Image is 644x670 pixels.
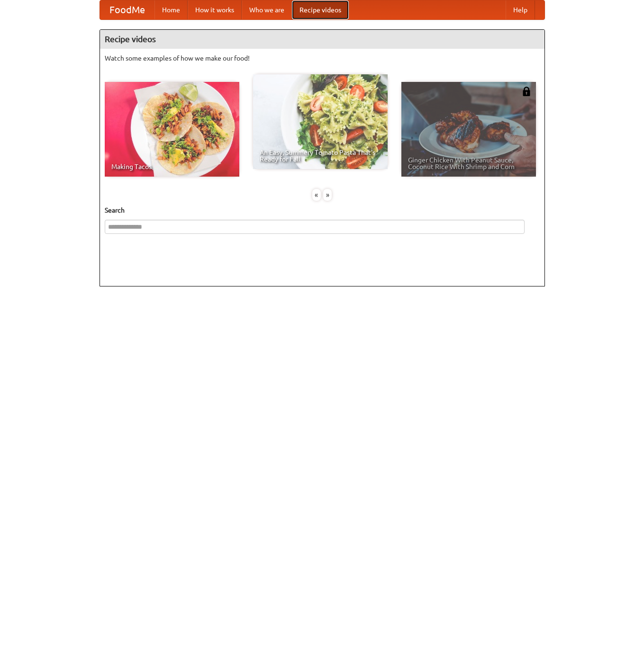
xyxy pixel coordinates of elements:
a: How it works [188,0,242,19]
div: » [323,189,332,201]
h5: Search [105,205,540,215]
a: Making Tacos [105,82,239,177]
div: « [312,189,321,201]
a: Home [154,0,188,19]
a: FoodMe [100,0,154,19]
a: Who we are [242,0,292,19]
a: Help [506,0,535,19]
a: Recipe videos [292,0,349,19]
span: An Easy, Summery Tomato Pasta That's Ready for Fall [260,149,381,162]
h4: Recipe videos [100,30,544,49]
p: Watch some examples of how we make our food! [105,54,540,63]
a: An Easy, Summery Tomato Pasta That's Ready for Fall [253,74,388,169]
span: Making Tacos [111,163,233,170]
img: 483408.png [522,87,531,96]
